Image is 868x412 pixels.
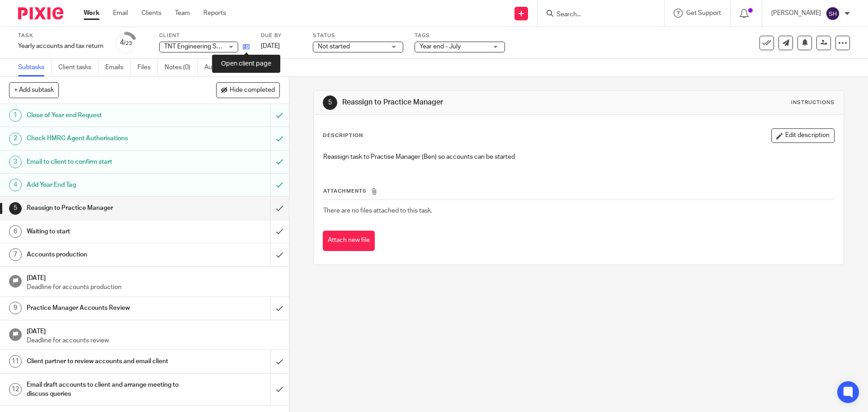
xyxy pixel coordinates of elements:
h1: Check HMRC Agent Autherisations [27,132,183,145]
p: Deadline for accounts review [27,336,280,345]
label: Status [313,32,403,39]
a: Audit logs [204,59,239,76]
div: Yearly accounts and tax return [18,42,104,51]
h1: Practice Manager Accounts Review [27,301,183,315]
a: Reports [203,9,226,18]
span: TNT Engineering Solutions Limited [164,43,262,50]
p: Reassign task to Practise Manager (Ben) so accounts can be started [323,152,834,161]
input: Search [556,11,637,19]
a: Emails [105,59,131,76]
button: + Add subtask [9,82,59,98]
div: 11 [9,355,22,368]
a: Clients [142,9,161,18]
a: Client tasks [58,59,99,76]
div: 3 [9,156,22,168]
img: Pixie [18,7,63,19]
h1: [DATE] [27,271,280,283]
span: Not started [318,43,350,50]
div: 5 [9,202,22,215]
h1: Email to client to confirm start [27,155,183,169]
h1: Client partner to review accounts and email client [27,355,183,368]
a: Files [137,59,158,76]
div: 1 [9,109,22,122]
div: 5 [323,95,337,110]
p: Description [323,132,363,139]
div: 12 [9,383,22,396]
a: Subtasks [18,59,52,76]
p: Deadline for accounts production [27,283,280,292]
span: Hide completed [230,87,275,94]
span: Attachments [323,189,367,194]
h1: Close of Year end Request [27,109,183,122]
div: Instructions [791,99,835,106]
small: /23 [124,41,132,46]
a: Team [175,9,190,18]
span: Year end - July [420,43,461,50]
h1: Add Year End Tag [27,178,183,192]
div: 4 [9,179,22,191]
span: There are no files attached to this task. [323,208,432,214]
a: Email [113,9,128,18]
p: [PERSON_NAME] [771,9,821,18]
h1: Reassign to Practice Manager [27,201,183,215]
label: Tags [415,32,505,39]
h1: Waiting to start [27,225,183,238]
button: Attach new file [323,231,375,251]
img: svg%3E [826,6,840,21]
button: Hide completed [216,82,280,98]
div: 2 [9,133,22,145]
div: 7 [9,248,22,261]
h1: Email draft accounts to client and arrange meeting to discuss queries [27,378,183,401]
h1: Accounts production [27,248,183,261]
label: Client [159,32,250,39]
a: Work [84,9,99,18]
label: Due by [261,32,302,39]
h1: [DATE] [27,325,280,336]
a: Notes (0) [165,59,198,76]
h1: Reassign to Practice Manager [342,98,598,107]
button: Edit description [771,128,835,143]
div: 6 [9,225,22,238]
div: 4 [120,38,132,48]
label: Task [18,32,104,39]
span: Get Support [686,10,721,16]
span: [DATE] [261,43,280,49]
div: 9 [9,302,22,314]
